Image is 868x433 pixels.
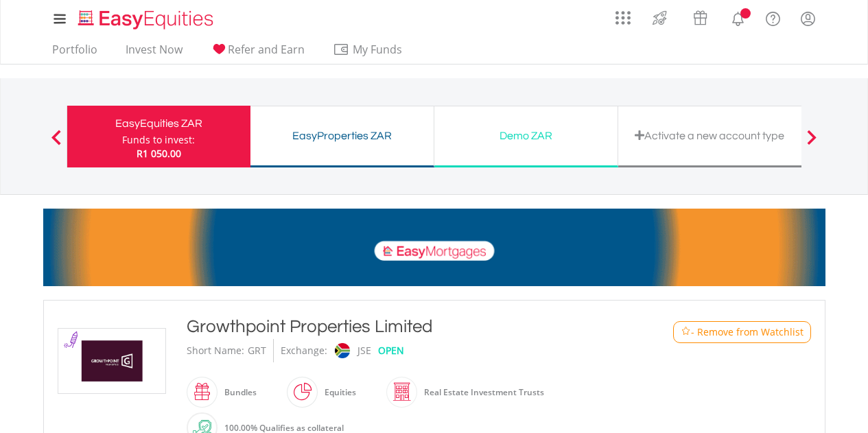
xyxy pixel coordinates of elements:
[615,10,631,25] img: grid-menu-icon.svg
[205,43,310,64] a: Refer and Earn
[689,7,712,29] img: vouchers-v2.svg
[334,343,349,358] img: jse.png
[228,42,305,57] span: Refer and Earn
[187,314,618,339] div: Growthpoint Properties Limited
[680,3,720,29] a: Vouchers
[122,133,195,147] div: Funds to invest:
[333,40,423,58] span: My Funds
[755,3,790,31] a: FAQ's and Support
[281,339,327,362] div: Exchange:
[691,325,804,339] span: - Remove from Watchlist
[120,43,188,64] a: Invest Now
[60,329,163,393] img: EQU.ZA.GRT.png
[626,126,793,145] div: Activate a new account type
[75,8,219,31] img: EasyEquities_Logo.png
[378,339,404,362] div: OPEN
[607,3,640,25] a: AppsGrid
[318,376,356,409] div: Equities
[248,339,266,362] div: GRT
[417,376,544,409] div: Real Estate Investment Trusts
[43,209,825,286] img: EasyMortage Promotion Banner
[137,147,181,160] span: R1 050.00
[790,3,825,34] a: My Profile
[720,3,755,31] a: Notifications
[443,126,609,145] div: Demo ZAR
[648,7,671,29] img: thrive-v2.svg
[681,327,691,337] img: Watchlist
[75,114,242,133] div: EasyEquities ZAR
[259,126,425,145] div: EasyProperties ZAR
[357,339,371,362] div: JSE
[673,321,811,343] button: Watchlist - Remove from Watchlist
[47,43,103,64] a: Portfolio
[187,339,244,362] div: Short Name:
[218,376,257,409] div: Bundles
[73,3,219,31] a: Home page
